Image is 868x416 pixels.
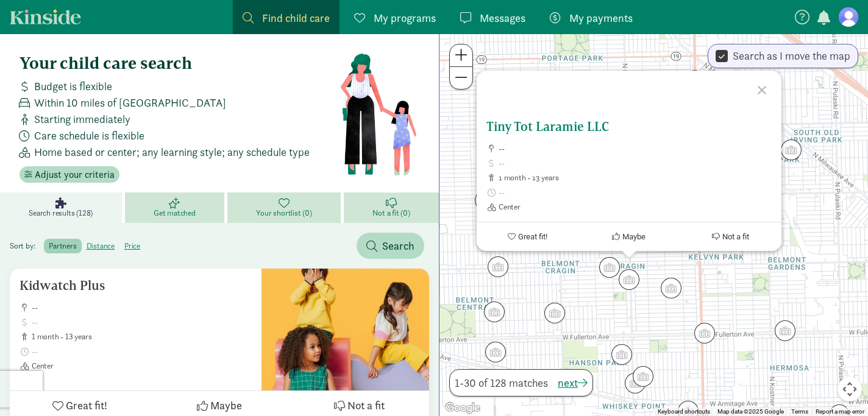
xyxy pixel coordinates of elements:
span: Map data ©2025 Google [717,408,784,415]
button: next [558,375,588,391]
span: My programs [374,10,436,26]
span: Search results (128) [29,208,93,218]
span: Budget is flexible [34,78,112,94]
span: -- [499,144,772,153]
button: Maybe [578,222,680,251]
button: Great fit! [477,222,578,251]
span: Great fit! [66,397,107,414]
span: Adjust your criteria [35,167,115,182]
div: Click to see details [661,278,681,298]
div: Click to see details [599,257,620,278]
a: Terms [791,408,808,415]
button: Keyboard shortcuts [658,407,710,416]
span: Starting immediately [34,111,130,127]
div: Click to see details [475,190,496,211]
button: Not a fit [680,222,781,251]
span: Maybe [210,397,242,414]
span: 1 month - 13 years [32,332,252,342]
div: Click to see details [694,323,715,344]
div: Click to see details [611,344,632,365]
span: Search [382,238,414,254]
div: Click to see details [544,303,565,323]
span: Find child care [262,10,330,26]
span: My payments [569,10,633,26]
div: Click to see details [781,139,802,160]
span: Center [499,202,772,212]
span: Not a fit [347,397,385,414]
h5: Kidwatch Plus [20,278,252,293]
h5: Tiny Tot Laramie LLC [486,119,772,134]
div: Click to see details [625,373,646,393]
button: Map camera controls [838,377,862,401]
span: Your shortlist (0) [256,208,311,218]
span: Maybe [622,232,646,241]
span: Not a fit (0) [372,208,410,218]
span: 1 month - 13 years [499,173,772,183]
div: Click to see details [633,366,653,387]
span: Sort by: [10,241,42,251]
div: Click to see details [485,342,506,362]
span: Home based or center; any learning style; any schedule type [34,144,310,160]
span: Within 10 miles of [GEOGRAPHIC_DATA] [34,94,226,111]
a: Your shortlist (0) [227,192,344,223]
span: Get matched [154,208,196,218]
span: 1-30 of 128 matches [455,375,548,391]
a: Open this area in Google Maps (opens a new window) [443,400,483,416]
div: Click to see details [775,320,795,341]
h4: Your child care search [20,54,340,73]
div: Click to see details [619,269,639,290]
label: Search as I move the map [728,49,850,63]
span: Center [32,361,252,371]
img: Google [443,400,483,416]
div: Click to see details [484,301,505,322]
div: Click to see details [488,256,508,277]
button: Adjust your criteria [20,166,119,183]
button: Search [357,233,424,259]
span: Messages [480,10,525,26]
a: Kinside [10,9,81,24]
label: distance [82,239,119,253]
a: Report a map error [816,408,864,415]
span: -- [32,303,252,312]
label: partners [44,239,81,253]
span: Not a fit [722,232,749,241]
span: Care schedule is flexible [34,127,144,144]
a: Get matched [125,192,227,223]
label: price [119,239,145,253]
span: Great fit! [518,232,547,241]
a: Not a fit (0) [344,192,439,223]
